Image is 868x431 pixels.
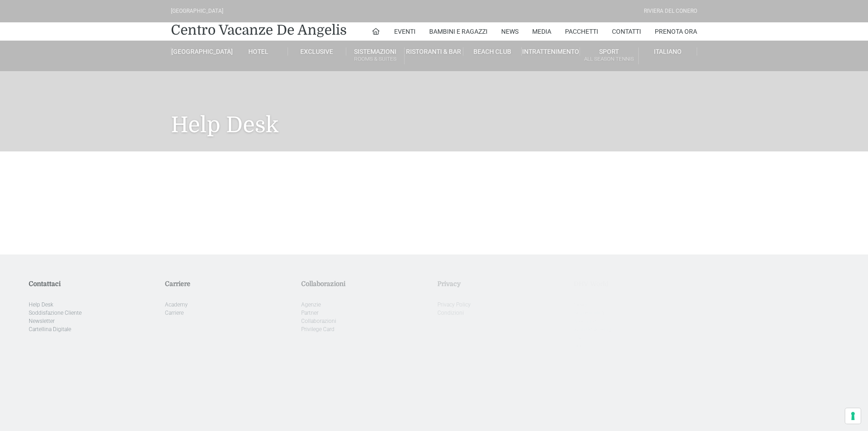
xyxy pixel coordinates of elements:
a: Doc [574,343,583,349]
a: Centro Vacanze De Angelis [171,21,347,39]
a: Privacy Policy [437,301,471,308]
a: Pacchetti [565,22,598,41]
span: Italiano [654,48,682,55]
a: Privilege Card [301,326,334,332]
h5: Contattaci [29,280,158,288]
a: SistemazioniRooms & Suites [346,47,405,64]
h5: Collaborazioni [301,280,431,288]
a: Newsletter [29,318,55,324]
a: Sostenibilità [574,310,604,316]
h5: Privacy [437,280,567,288]
a: Partner [301,310,318,316]
h1: Help Desk [171,71,697,151]
a: [GEOGRAPHIC_DATA] [171,47,229,56]
a: SportAll Season Tennis [580,47,638,64]
a: WhistleBlowing [574,326,611,332]
a: Agenzie [301,301,321,308]
a: Brochure [574,318,596,324]
a: Intrattenimento [522,47,580,56]
button: Le tue preferenze relative al consenso per le tecnologie di tracciamento [845,408,861,424]
a: Hotel [229,47,288,56]
h5: DHV World [574,280,703,288]
a: News [574,301,587,308]
a: Contatti [612,22,641,41]
a: Academy [165,301,188,308]
div: Riviera Del Conero [644,7,697,16]
a: News [501,22,519,41]
div: [GEOGRAPHIC_DATA] [171,7,223,16]
a: Carriere [165,310,184,316]
a: Media [532,22,551,41]
a: Collaborazioni [301,318,336,324]
small: Rooms & Suites [346,55,404,63]
a: Bambini e Ragazzi [429,22,488,41]
a: ESG [574,334,584,341]
small: All Season Tennis [580,55,638,63]
a: Cartellina Digitale [29,326,71,332]
a: Beach Club [463,47,522,56]
a: Prenota Ora [655,22,697,41]
a: Soddisfazione Cliente [29,310,82,316]
a: Exclusive [288,47,346,56]
a: Eventi [394,22,416,41]
a: Help Desk [29,301,53,308]
a: Italiano [639,47,697,56]
a: Ristoranti & Bar [405,47,463,56]
h5: Carriere [165,280,294,288]
a: Condizioni [437,310,464,316]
